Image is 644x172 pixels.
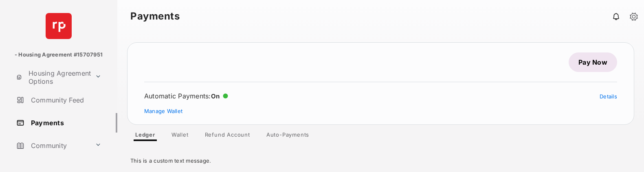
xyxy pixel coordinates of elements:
a: Payments [13,113,117,133]
a: Manage Wallet [144,108,182,114]
div: Automatic Payments : [144,92,228,100]
strong: Payments [130,11,180,21]
span: On [211,92,220,100]
a: Refund Account [198,131,257,141]
div: This is a custom text message. [130,151,631,170]
a: Housing Agreement Options [13,67,92,87]
img: svg+xml;base64,PHN2ZyB4bWxucz0iaHR0cDovL3d3dy53My5vcmcvMjAwMC9zdmciIHdpZHRoPSI2NCIgaGVpZ2h0PSI2NC... [46,13,72,39]
a: Community Feed [13,90,117,110]
p: - Housing Agreement #15707951 [15,51,103,59]
a: Details [600,93,617,100]
a: Auto-Payments [260,131,316,141]
a: Community [13,136,92,155]
a: Wallet [165,131,195,141]
a: Ledger [129,131,162,141]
